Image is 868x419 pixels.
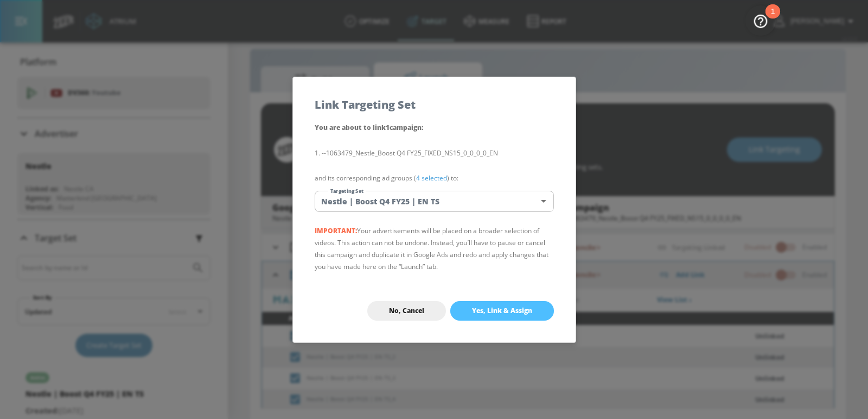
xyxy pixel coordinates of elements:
[315,226,357,235] span: IMPORTANT:
[472,307,532,315] span: Yes, Link & Assign
[416,173,447,183] a: 4 selected
[367,301,446,321] button: No, Cancel
[771,11,775,26] div: 1
[315,121,554,134] p: You are about to link 1 campaign :
[315,172,554,184] p: and its corresponding ad groups ( ) to:
[389,307,424,315] span: No, Cancel
[315,225,554,273] p: Your advertisements will be placed on a broader selection of videos. This action can not be undon...
[315,191,554,212] div: Nestle | Boost Q4 FY25 | EN TS
[315,147,554,159] li: --1063479_Nestle_Boost Q4 FY25_FIXED_NS15_0_0_0_0_EN
[315,99,416,110] h5: Link Targeting Set
[745,5,776,36] button: Open Resource Center, 1 new notification
[450,301,554,321] button: Yes, Link & Assign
